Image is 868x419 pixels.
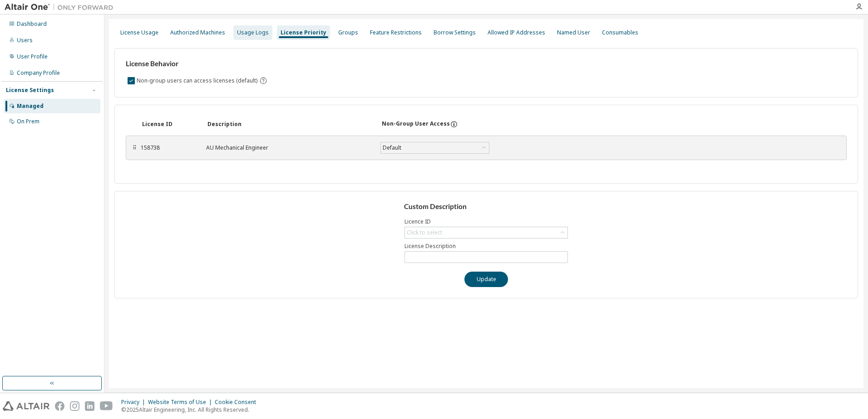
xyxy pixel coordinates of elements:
[17,20,47,28] div: Dashboard
[557,29,590,36] div: Named User
[407,229,442,236] div: Click to select
[338,29,358,36] div: Groups
[17,53,48,60] div: User Profile
[405,227,567,238] div: Click to select
[434,29,476,36] div: Borrow Settings
[404,218,568,225] label: Licence ID
[3,401,49,411] img: altair_logo.svg
[237,29,269,36] div: Usage Logs
[281,29,326,36] div: License Priority
[170,29,225,36] div: Authorized Machines
[137,75,259,86] label: Non-group users can access licenses (default)
[100,401,113,411] img: youtube.svg
[602,29,638,36] div: Consumables
[259,77,267,85] svg: By default any user not assigned to any group can access any license. Turn this setting off to di...
[126,59,266,68] h3: License Behavior
[55,401,64,411] img: facebook.svg
[404,202,569,211] h3: Custom Description
[148,399,215,406] div: Website Terms of Use
[5,3,118,12] img: Altair One
[132,144,137,151] div: ⠿
[141,144,195,151] div: 158738
[17,69,60,77] div: Company Profile
[85,401,94,411] img: linkedin.svg
[370,29,422,36] div: Feature Restrictions
[464,272,508,287] button: Update
[121,406,261,414] p: © 2025 Altair Engineering, Inc. All Rights Reserved.
[142,121,197,128] div: License ID
[70,401,79,411] img: instagram.svg
[17,118,39,125] div: On Prem
[381,142,489,153] div: Default
[404,243,568,250] label: License Description
[120,29,158,36] div: License Usage
[215,399,261,406] div: Cookie Consent
[488,29,545,36] div: Allowed IP Addresses
[121,399,148,406] div: Privacy
[381,143,403,153] div: Default
[17,102,44,110] div: Managed
[6,87,54,94] div: License Settings
[17,37,33,44] div: Users
[206,144,370,151] div: AU Mechanical Engineer
[382,120,450,128] div: Non-Group User Access
[207,121,371,128] div: Description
